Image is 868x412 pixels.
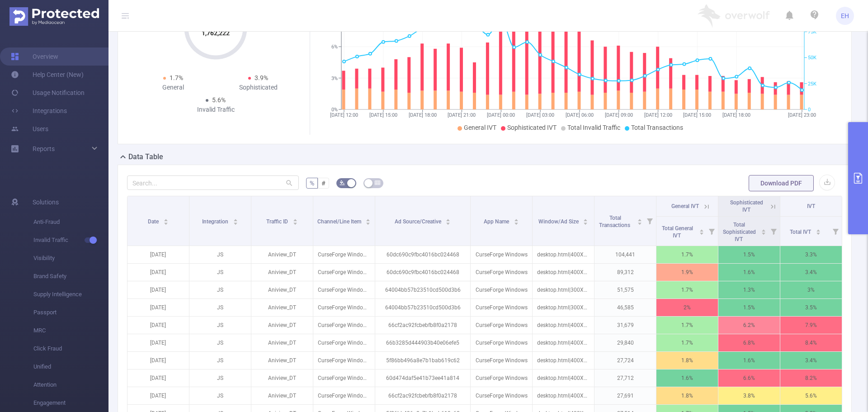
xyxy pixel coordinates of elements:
p: 29,840 [594,334,656,351]
p: 1.7% [656,334,718,351]
i: icon: caret-up [761,228,766,231]
p: CurseForge Windows - Tier 2 - 400x300 inside 400x600 [313,352,375,369]
p: desktop.html|400X300 [533,317,594,334]
p: 60d474daf5e41b73ee41a814 [375,369,470,387]
tspan: 0 [808,107,811,113]
span: Ad Source/Creative [395,218,443,225]
p: 6.6% [718,369,780,387]
p: CurseForge Windows - Tier 2 - 400x300 inside 400x600 [313,264,375,281]
p: [DATE] [127,352,189,369]
p: 31,679 [594,317,656,334]
div: Sort [445,218,451,223]
tspan: 75K [808,29,816,35]
span: Engagement [33,394,108,412]
tspan: [DATE] 18:00 [722,112,750,118]
tspan: [DATE] 03:00 [526,112,554,118]
p: 1.5% [718,246,780,263]
p: [DATE] [127,281,189,298]
div: Sophisticated [216,83,301,92]
button: Download PDF [749,175,814,191]
p: 64004bb57b23510cd500d3b6 [375,299,470,316]
i: Filter menu [767,217,780,246]
p: 1.3% [718,281,780,298]
p: CurseForge Windows [471,352,532,369]
div: Sort [816,228,821,233]
p: [DATE] [127,334,189,351]
p: [DATE] [127,246,189,263]
span: Total Invalid Traffic [567,124,620,131]
i: icon: caret-up [699,228,704,231]
i: icon: caret-up [816,228,821,231]
span: Channel/Line Item [317,218,363,225]
p: Aniview_DT [251,246,313,263]
span: Traffic ID [266,218,289,225]
p: JS [189,317,251,334]
p: JS [189,299,251,316]
img: Protected Media [9,7,99,26]
p: 46,585 [594,299,656,316]
p: 5.6% [780,387,842,404]
p: desktop.html|300X250 [533,281,594,298]
i: icon: caret-up [446,218,451,220]
div: Sort [514,218,519,223]
p: 27,724 [594,352,656,369]
p: 89,312 [594,264,656,281]
p: CurseForge Windows [471,281,532,298]
p: 104,441 [594,246,656,263]
p: 3% [780,281,842,298]
i: icon: caret-up [292,218,297,220]
p: CurseForge Windows [471,317,532,334]
tspan: [DATE] 09:00 [604,112,632,118]
p: 66b3285d444903b40e06efe5 [375,334,470,351]
p: Aniview_DT [251,352,313,369]
span: Total IVT [790,229,812,235]
span: 1.7% [170,74,183,81]
p: 2% [656,299,718,316]
p: Aniview_DT [251,299,313,316]
p: JS [189,246,251,263]
p: 3.5% [780,299,842,316]
i: icon: caret-down [366,221,371,224]
i: icon: caret-down [816,231,821,234]
tspan: [DATE] 12:00 [330,112,358,118]
p: CurseForge Windows [471,334,532,351]
span: Attention [33,376,108,394]
p: JS [189,334,251,351]
i: icon: caret-down [292,221,297,224]
span: IVT [807,203,815,209]
p: JS [189,352,251,369]
p: 6.2% [718,317,780,334]
p: 1.7% [656,281,718,298]
span: Total Transactions [599,215,632,228]
p: desktop.html|400X300 [533,246,594,263]
p: CurseForge Windows [471,387,532,404]
p: desktop.html|400X300 [533,387,594,404]
tspan: [DATE] 06:00 [565,112,593,118]
tspan: [DATE] 23:00 [788,112,816,118]
p: desktop.html|400X300 [533,334,594,351]
p: CurseForge Windows [471,246,532,263]
div: Sort [365,218,371,223]
tspan: 0% [331,107,338,113]
i: icon: caret-up [583,218,588,220]
input: Search... [127,175,299,190]
a: Users [11,120,48,138]
p: CurseForge Windows - US - 400x300 inside 400x600 [313,317,375,334]
p: Aniview_DT [251,387,313,404]
div: Sort [583,218,588,223]
p: 1.8% [656,387,718,404]
span: Integration [202,218,230,225]
span: % [310,180,314,187]
p: CurseForge Windows - Tier 2 - 300x250 inside 400x600 [313,299,375,316]
i: icon: caret-down [163,221,168,224]
p: desktop.html|400X300 [533,264,594,281]
p: 27,712 [594,369,656,387]
p: 3.8% [718,387,780,404]
i: Filter menu [705,217,718,246]
p: JS [189,369,251,387]
div: Sort [699,228,704,233]
tspan: 3% [331,76,338,81]
p: desktop.html|300X250 [533,299,594,316]
span: 5.6% [212,96,226,104]
p: Aniview_DT [251,334,313,351]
